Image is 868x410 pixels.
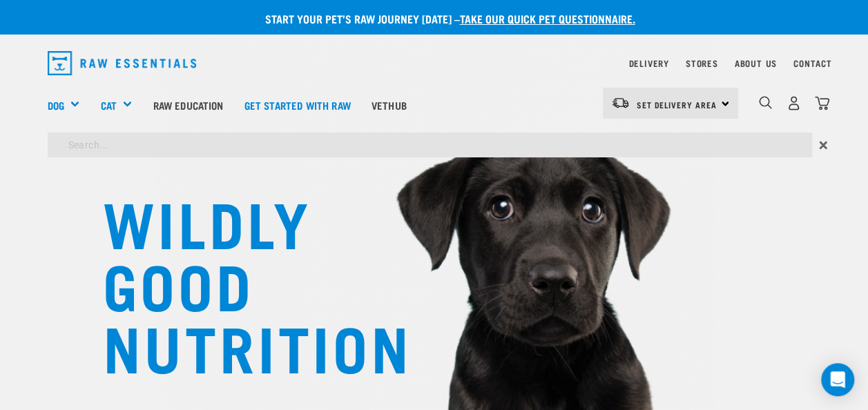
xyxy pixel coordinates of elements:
a: Stores [686,61,718,66]
input: Search... [48,133,812,157]
div: Open Intercom Messenger [821,363,854,396]
a: Cat [100,97,116,113]
span: × [819,133,828,157]
img: home-icon-1@2x.png [759,96,772,109]
a: Vethub [361,77,417,133]
a: Contact [793,61,832,66]
img: user.png [787,96,801,110]
a: Delivery [628,61,668,66]
a: Dog [48,97,64,113]
span: Set Delivery Area [637,102,717,107]
nav: dropdown navigation [37,46,832,81]
a: take our quick pet questionnaire. [460,15,635,21]
img: home-icon@2x.png [815,96,829,110]
img: van-moving.png [611,97,630,109]
a: Get started with Raw [234,77,361,133]
a: About Us [734,61,776,66]
h1: WILDLY GOOD NUTRITION [103,190,379,376]
a: Raw Education [142,77,233,133]
img: Raw Essentials Logo [48,51,197,75]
